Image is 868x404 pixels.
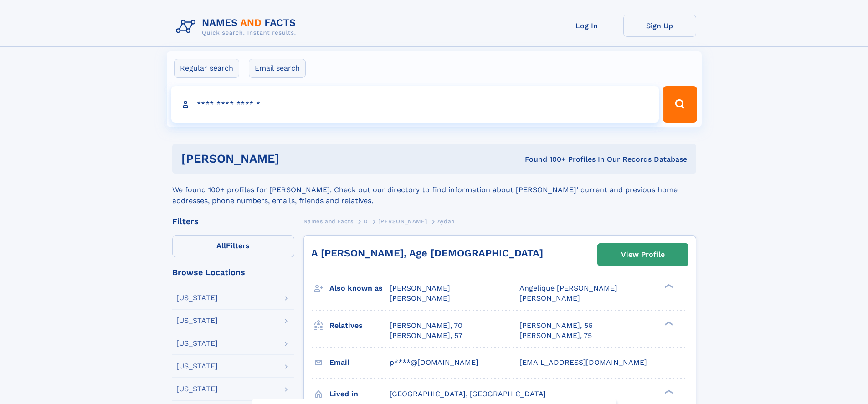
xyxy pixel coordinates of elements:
span: All [216,241,226,250]
a: Names and Facts [303,215,354,227]
h3: Also known as [329,281,390,296]
a: View Profile [598,244,688,266]
a: Sign Up [623,15,696,37]
span: Angelique [PERSON_NAME] [519,284,617,292]
div: [US_STATE] [176,385,218,393]
div: Filters [172,217,294,225]
div: [US_STATE] [176,294,218,302]
a: [PERSON_NAME], 70 [390,321,462,331]
a: [PERSON_NAME] [378,215,427,227]
a: D [364,215,368,227]
img: Logo Names and Facts [172,15,303,39]
a: A [PERSON_NAME], Age [DEMOGRAPHIC_DATA] [311,247,543,259]
label: Regular search [174,59,239,78]
a: Log In [550,15,623,37]
label: Filters [172,235,294,257]
h1: [PERSON_NAME] [181,153,402,164]
div: [US_STATE] [176,363,218,370]
div: Found 100+ Profiles In Our Records Database [402,154,687,164]
span: [EMAIL_ADDRESS][DOMAIN_NAME] [519,358,647,367]
div: [US_STATE] [176,340,218,347]
div: ❯ [663,320,673,326]
span: Aydan [437,218,455,225]
span: D [364,218,368,225]
div: ❯ [663,389,673,394]
span: [PERSON_NAME] [378,218,427,225]
span: [GEOGRAPHIC_DATA], [GEOGRAPHIC_DATA] [390,389,546,398]
label: Email search [249,59,306,78]
button: Search Button [663,86,697,123]
div: We found 100+ profiles for [PERSON_NAME]. Check out our directory to find information about [PERS... [172,174,696,206]
span: [PERSON_NAME] [519,294,580,302]
div: Browse Locations [172,268,294,276]
div: [US_STATE] [176,317,218,324]
input: search input [171,86,659,123]
a: [PERSON_NAME], 57 [390,331,462,341]
h3: Lived in [329,386,390,402]
div: View Profile [621,244,665,265]
h3: Relatives [329,318,390,333]
span: [PERSON_NAME] [390,284,450,292]
span: [PERSON_NAME] [390,294,450,302]
a: [PERSON_NAME], 75 [519,331,592,341]
div: ❯ [663,283,673,289]
a: [PERSON_NAME], 56 [519,321,593,331]
h3: Email [329,355,390,370]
